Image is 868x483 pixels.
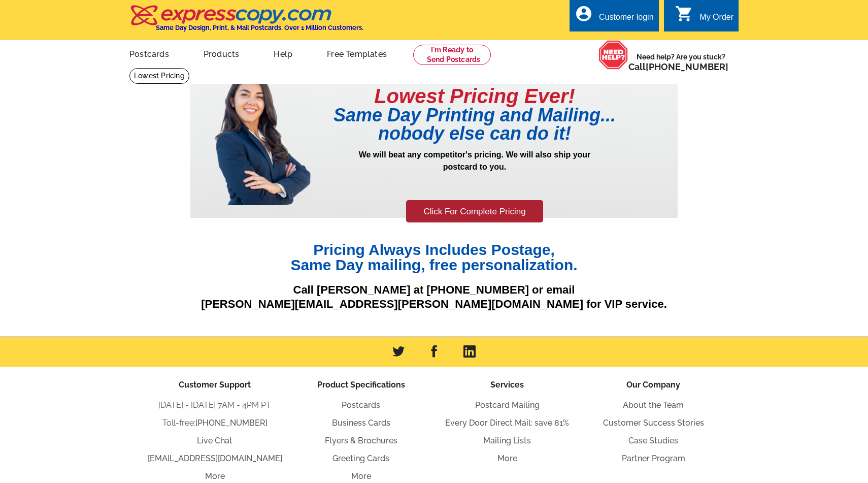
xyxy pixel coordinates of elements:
a: More [351,471,371,481]
a: More [205,471,225,481]
h4: Same Day Design, Print, & Mail Postcards. Over 1 Million Customers. [156,24,363,31]
a: About the Team [623,400,684,410]
a: More [497,454,517,463]
p: Call [PERSON_NAME] at [PHONE_NUMBER] or email [PERSON_NAME][EMAIL_ADDRESS][PERSON_NAME][DOMAIN_NA... [190,283,678,312]
p: We will beat any competitor's pricing. We will also ship your postcard to you. [312,149,637,199]
a: Flyers & Brochures [325,436,397,445]
a: Case Studies [628,436,678,445]
a: Help [257,41,309,65]
a: Partner Program [622,454,685,463]
i: account_circle [575,5,593,23]
span: Call [628,61,728,72]
h1: Pricing Always Includes Postage, Same Day mailing, free personalization. [190,242,678,273]
a: Postcards [113,41,185,65]
a: shopping_cart My Order [675,11,733,24]
li: [DATE] - [DATE] 7AM - 4PM PT [142,399,288,411]
span: Product Specifications [317,380,405,390]
a: Free Templates [311,41,403,65]
a: account_circle Customer login [575,11,654,24]
div: Customer login [599,13,654,27]
a: Customer Success Stories [603,418,704,428]
i: shopping_cart [675,5,693,23]
a: Live Chat [197,436,232,445]
div: My Order [699,13,733,27]
li: Toll-free: [142,417,288,429]
a: [EMAIL_ADDRESS][DOMAIN_NAME] [148,454,282,463]
a: Mailing Lists [483,436,531,445]
img: prepricing-girl.png [214,68,312,205]
a: Business Cards [332,418,390,428]
a: Every Door Direct Mail: save 81% [445,418,569,428]
a: Postcards [342,400,380,410]
a: Click For Complete Pricing [406,200,543,223]
img: help [598,40,628,70]
a: [PHONE_NUMBER] [195,418,268,428]
span: Need help? Are you stuck? [628,52,733,72]
span: Customer Support [179,380,251,390]
span: Services [490,380,524,390]
a: [PHONE_NUMBER] [646,61,728,72]
span: Our Company [626,380,680,390]
h1: Same Day Printing and Mailing... nobody else can do it! [312,106,637,143]
a: Postcard Mailing [475,400,540,410]
a: Greeting Cards [332,454,389,463]
a: Products [187,41,256,65]
a: Same Day Design, Print, & Mail Postcards. Over 1 Million Customers. [129,12,363,31]
h1: Lowest Pricing Ever! [312,86,637,106]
